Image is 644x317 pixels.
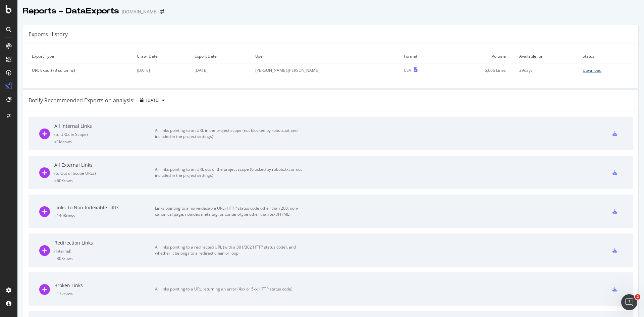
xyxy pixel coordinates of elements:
[191,49,252,63] td: Export Date
[155,205,306,217] div: Links pointing to a non-indexable URL (HTTP status code other than 200, non-canonical page, noind...
[516,63,579,77] td: 29 days
[32,67,130,73] div: URL Export (3 columns)
[54,256,155,261] div: = 30K rows
[612,209,617,214] div: csv-export
[29,49,133,63] td: Export Type
[621,294,637,310] iframe: Intercom live chat
[54,131,155,137] div: ( to URLs in Scope )
[443,49,516,63] td: Volume
[404,67,411,73] div: CSV
[155,127,306,140] div: All links pointing to an URL in the project scope (not blocked by robots.txt and included in the ...
[54,240,155,246] div: Redirection Links
[23,5,119,17] div: Reports - DataExports
[54,213,155,218] div: = 140K rows
[583,67,601,73] div: Download
[583,67,630,73] a: Download
[612,170,617,175] div: csv-export
[612,248,617,253] div: csv-export
[29,97,135,104] div: Botify Recommended Exports on analysis:
[516,49,579,63] td: Available for
[612,131,617,136] div: csv-export
[137,95,167,106] button: [DATE]
[122,8,158,15] div: [DOMAIN_NAME]
[54,123,155,129] div: All Internal Links
[443,63,516,77] td: 6,606 Lines
[155,166,306,178] div: All links pointing to an URL out of the project scope (blocked by robots.txt or not included in t...
[252,63,400,77] td: [PERSON_NAME].[PERSON_NAME]
[133,49,191,63] td: Crawl Date
[252,49,400,63] td: User
[155,244,306,256] div: All links pointing to a redirected URL (with a 301/302 HTTP status code), and whether it belongs ...
[54,248,155,254] div: ( Internal )
[191,63,252,77] td: [DATE]
[146,97,159,103] span: 2025 Aug. 3rd
[54,204,155,211] div: Links To Non-Indexable URLs
[612,287,617,292] div: csv-export
[160,9,164,14] div: arrow-right-arrow-left
[635,294,640,300] span: 2
[54,282,155,289] div: Broken Links
[54,290,155,296] div: = 175 rows
[400,49,443,63] td: Format
[155,286,306,292] div: All links pointing to a URL returning an error (4xx or 5xx HTTP status code)
[54,178,155,183] div: = 60K rows
[29,31,68,38] div: Exports History
[579,49,633,63] td: Status
[54,170,155,176] div: ( to Out of Scope URLs )
[54,139,155,145] div: = 1M rows
[133,63,191,77] td: [DATE]
[54,162,155,168] div: All External Links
